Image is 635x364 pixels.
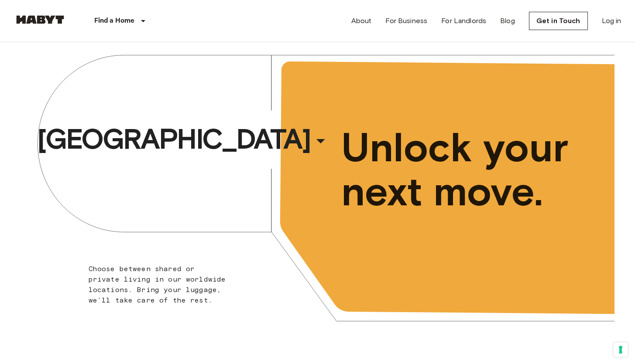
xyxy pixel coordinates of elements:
a: For Business [385,16,427,26]
p: Find a Home [94,16,135,26]
span: [GEOGRAPHIC_DATA] [37,122,310,156]
a: Log in [602,16,621,26]
a: About [351,16,372,26]
button: Your consent preferences for tracking technologies [613,342,628,357]
span: Choose between shared or private living in our worldwide locations. Bring your luggage, we'll tak... [89,265,226,304]
span: Unlock your next move. [341,126,579,214]
a: Get in Touch [529,12,588,30]
button: [GEOGRAPHIC_DATA] [34,119,335,159]
img: Habyt [14,15,66,24]
a: For Landlords [441,16,486,26]
a: Blog [500,16,515,26]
